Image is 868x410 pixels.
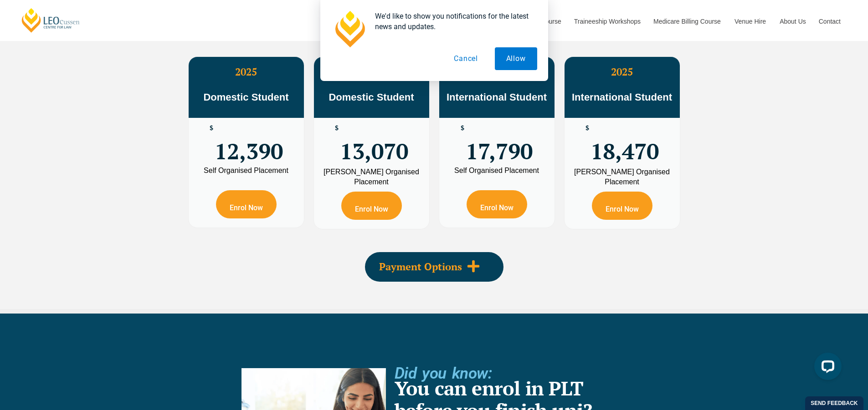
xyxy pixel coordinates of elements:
a: Enrol Now [341,192,402,220]
div: Self Organised Placement [446,167,548,174]
span: 17,790 [466,125,533,160]
div: Self Organised Placement [195,167,297,174]
h2: Did you know: [395,373,492,374]
div: [PERSON_NAME] Organised Placement [571,167,673,187]
a: Enrol Now [467,190,527,218]
span: $ [461,125,464,132]
iframe: LiveChat chat widget [807,349,845,387]
span: Domestic Student [203,91,288,103]
span: Payment Options [379,262,462,272]
span: Domestic Student [329,91,414,103]
span: 18,470 [591,125,659,160]
img: notification icon [331,11,368,47]
a: Enrol Now [216,190,277,218]
button: Allow [495,47,537,70]
span: $ [335,125,339,132]
span: $ [586,125,589,132]
span: International Student [572,91,672,103]
span: International Student [447,91,547,103]
span: 12,390 [215,125,283,160]
div: We'd like to show you notifications for the latest news and updates. [368,11,537,32]
a: Enrol Now [592,192,652,220]
span: 13,070 [340,125,408,160]
button: Cancel [442,47,489,70]
div: [PERSON_NAME] Organised Placement [321,167,422,187]
span: $ [210,125,213,132]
